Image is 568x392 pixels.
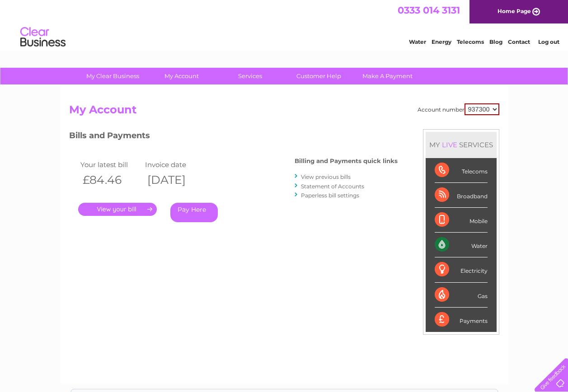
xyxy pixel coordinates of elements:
div: Payments [435,308,488,332]
a: Pay Here [170,203,218,222]
a: Blog [489,38,502,45]
a: View previous bills [301,173,351,180]
div: Account number [418,103,499,115]
a: 0333 014 3131 [398,5,460,16]
div: LIVE [440,140,459,149]
td: Invoice date [143,159,208,171]
a: Paperless bill settings [301,192,359,199]
th: £84.46 [78,171,143,189]
a: Log out [538,38,559,45]
div: Broadband [435,183,488,208]
div: Gas [435,283,488,308]
img: logo.png [20,23,66,51]
a: Make A Payment [350,68,425,84]
div: Mobile [435,208,488,233]
a: Contact [508,38,530,45]
div: MY SERVICES [426,132,497,158]
div: Water [435,233,488,257]
a: My Clear Business [75,68,150,84]
a: My Account [144,68,219,84]
div: Telecoms [435,158,488,183]
div: Electricity [435,257,488,282]
div: Clear Business is a trading name of Verastar Limited (registered in [GEOGRAPHIC_DATA] No. 3667643... [71,5,498,44]
h4: Billing and Payments quick links [295,158,398,164]
a: Water [409,38,426,45]
a: Telecoms [457,38,484,45]
h2: My Account [69,103,499,121]
a: Customer Help [282,68,356,84]
a: Energy [432,38,451,45]
td: Your latest bill [78,159,143,171]
a: Statement of Accounts [301,183,364,190]
h3: Bills and Payments [69,129,398,145]
a: Services [213,68,287,84]
th: [DATE] [143,171,208,189]
a: . [78,203,157,216]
